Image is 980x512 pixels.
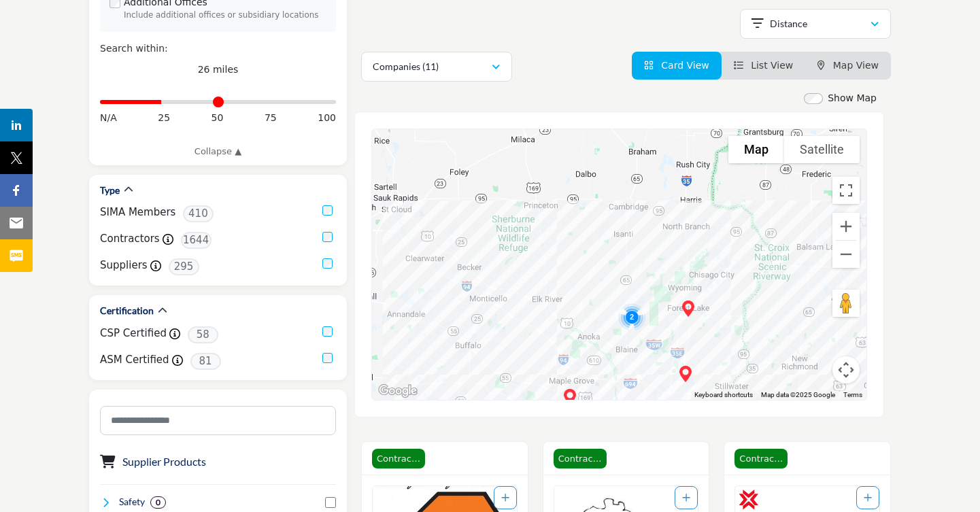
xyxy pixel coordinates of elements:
[375,382,420,400] img: Google
[373,60,439,73] p: Companies (11)
[158,111,170,125] span: 25
[100,304,154,318] h2: Certification
[325,497,336,508] input: Select Safety checkbox
[181,232,212,249] span: 1644
[375,382,420,400] a: Open this area in Google Maps (opens a new window)
[212,111,224,125] span: 50
[556,383,584,411] div: TCOS (HQ)
[124,10,326,22] div: Include additional offices or subsidiary locations
[833,60,879,71] span: Map View
[322,232,333,242] input: Contractors checkbox
[828,91,877,105] label: Show Map
[100,41,336,56] div: Search within:
[632,52,722,80] li: Card View
[728,136,784,163] button: Show street map
[122,454,206,470] button: Supplier Products
[100,145,336,158] a: Collapse ▲
[682,492,690,503] a: Add To List
[156,498,160,507] b: 0
[265,111,277,125] span: 75
[832,177,860,204] button: Toggle fullscreen view
[322,205,333,216] input: SIMA Members checkbox
[784,136,860,163] button: Show satellite imagery
[322,353,333,363] input: ASM Certified checkbox
[832,356,860,383] button: Map camera controls
[644,60,709,71] a: View Card
[100,258,148,273] label: Suppliers
[198,64,239,75] span: 26 miles
[188,326,218,343] span: 58
[675,295,702,322] div: Interstate Companies (HQ)
[734,60,794,71] a: View List
[672,360,699,388] div: Signature Lawns (HQ)
[100,184,120,197] h2: Type
[554,449,607,469] span: Contractor
[100,111,117,125] span: N/A
[318,111,336,125] span: 100
[805,52,891,80] li: Map View
[832,213,860,240] button: Zoom in
[843,391,862,398] a: Terms
[100,231,160,247] label: Contractors
[603,386,635,419] div: Minneapolis, MN, USA
[751,60,793,71] span: List View
[722,52,806,80] li: List View
[613,298,651,336] div: Cluster of 2 locations (2 HQ, 0 Branches) Click to view companies
[169,258,199,275] span: 295
[864,492,872,503] a: Add To List
[183,205,214,222] span: 410
[761,391,835,398] span: Map data ©2025 Google
[100,406,336,435] input: Search Category
[119,495,145,509] h4: Safety: Safety refers to the measures, practices, and protocols implemented to protect individual...
[322,326,333,337] input: CSP Certified checkbox
[100,205,175,220] label: SIMA Members
[734,449,788,469] span: Contractor
[100,352,169,368] label: ASM Certified
[361,52,512,82] button: Companies (11)
[100,326,167,341] label: CSP Certified
[740,9,891,39] button: Distance
[694,390,753,400] button: Keyboard shortcuts
[372,449,425,469] span: Contractor
[739,490,759,510] img: CSP Certified Badge Icon
[832,241,860,268] button: Zoom out
[322,258,333,269] input: Suppliers checkbox
[150,496,166,509] div: 0 Results For Safety
[661,60,709,71] span: Card View
[770,17,807,31] p: Distance
[817,60,879,71] a: Map View
[190,353,221,370] span: 81
[832,290,860,317] button: Drag Pegman onto the map to open Street View
[501,492,509,503] a: Add To List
